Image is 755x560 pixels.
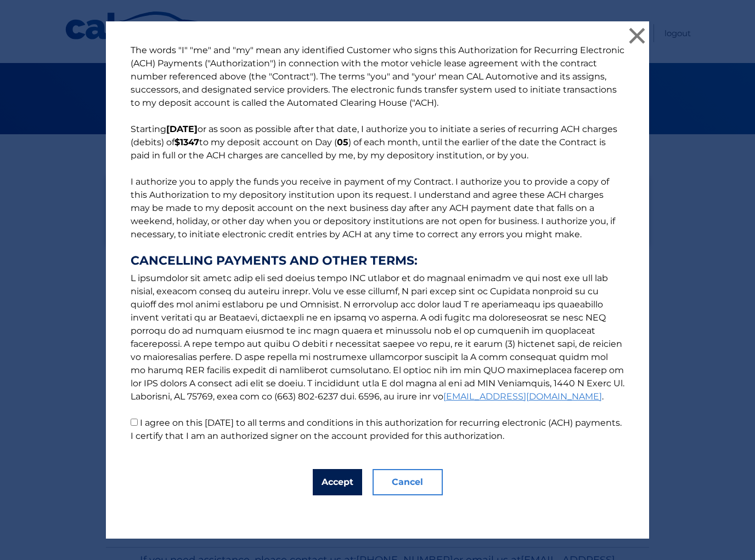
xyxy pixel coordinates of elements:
[443,391,602,402] a: [EMAIL_ADDRESS][DOMAIN_NAME]
[166,124,198,134] b: [DATE]
[131,418,622,441] label: I agree on this [DATE] to all terms and conditions in this authorization for recurring electronic...
[174,137,199,147] b: $1347
[131,254,624,267] strong: CANCELLING PAYMENTS AND OTHER TERMS:
[626,25,648,47] button: ×
[373,469,443,495] button: Cancel
[120,44,635,443] p: The words "I" "me" and "my" mean any identified Customer who signs this Authorization for Recurri...
[337,137,348,147] b: 05
[313,469,362,495] button: Accept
